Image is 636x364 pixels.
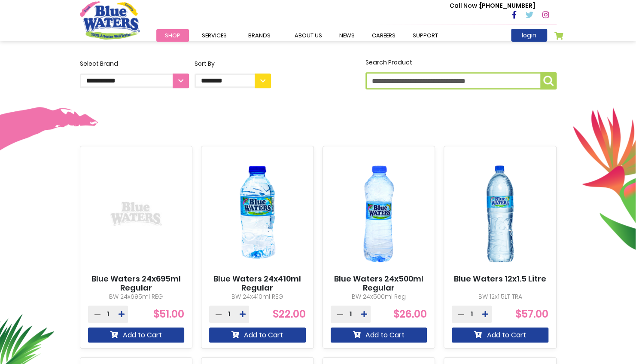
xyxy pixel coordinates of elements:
a: careers [363,29,404,42]
input: Search Product [365,72,557,89]
img: Blue Waters 24x410ml Regular [209,153,306,274]
span: $57.00 [515,307,548,321]
label: Search Product [365,58,557,89]
a: Blue Waters 12x1.5 Litre [454,274,546,284]
img: search-icon.png [543,76,554,86]
span: Brands [248,31,271,40]
button: Add to Cart [452,327,548,343]
span: Call Now : [450,1,480,10]
img: Blue Waters 12x1.5 Litre [452,153,548,274]
button: Add to Cart [331,327,427,343]
button: Add to Cart [88,327,185,343]
a: login [511,29,547,42]
label: Select Brand [80,59,189,88]
select: Select Brand [80,73,189,88]
p: BW 24x410ml REG [209,292,306,301]
a: Blue Waters 24x410ml Regular [209,274,306,293]
p: BW 12x1.5LT TRA [452,292,548,301]
div: Sort By [195,59,271,68]
a: support [404,29,447,42]
a: Blue Waters 24x500ml Regular [331,274,427,293]
span: Shop [165,31,180,40]
p: BW 24x500ml Reg [331,292,427,301]
a: about us [286,29,331,42]
span: Services [202,31,227,40]
span: $22.00 [273,307,306,321]
img: Blue Waters 24x500ml Regular [331,153,427,274]
span: $51.00 [153,307,184,321]
a: Blue Waters 24x695ml Regular [88,274,185,293]
button: Search Product [540,72,557,89]
button: Add to Cart [209,327,306,343]
a: News [331,29,363,42]
span: $26.00 [393,307,427,321]
a: store logo [80,1,140,39]
img: Blue Waters 24x695ml Regular [93,171,179,257]
p: BW 24x695ml REG [88,292,185,301]
select: Sort By [195,73,271,88]
p: [PHONE_NUMBER] [450,1,535,10]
